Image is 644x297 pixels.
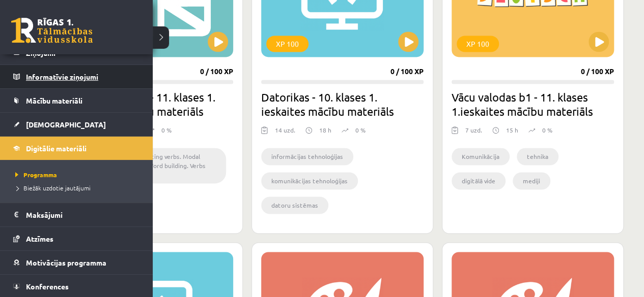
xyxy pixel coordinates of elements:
[161,125,172,135] p: 0 %
[13,183,143,192] a: Biežāk uzdotie jautājumi
[13,203,140,226] a: Maksājumi
[26,203,140,226] legend: Maksājumi
[506,125,518,135] p: 15 h
[517,148,558,165] li: tehnika
[261,172,358,189] li: komunikācijas tehnoloģijas
[266,36,309,52] div: XP 100
[355,125,366,135] p: 0 %
[26,144,87,153] span: Digitālie materiāli
[452,148,510,165] li: Komunikācija
[13,137,140,160] a: Digitālie materiāli
[13,170,143,179] a: Programma
[275,125,295,141] div: 14 uzd.
[26,282,69,291] span: Konferences
[261,148,353,165] li: informācijas tehnoloģijas
[452,90,614,118] h2: Vācu valodas b1 - 11. klases 1.ieskaites mācību materiāls
[13,171,57,179] span: Programma
[452,172,506,189] li: digitālā vide
[513,172,550,189] li: mediji
[26,65,140,88] legend: Informatīvie ziņojumi
[13,251,140,274] a: Motivācijas programma
[13,184,91,192] span: Biežāk uzdotie jautājumi
[465,125,482,141] div: 7 uzd.
[261,196,328,214] li: datoru sistēmas
[13,113,140,136] a: [DEMOGRAPHIC_DATA]
[542,125,552,135] p: 0 %
[26,258,106,267] span: Motivācijas programma
[26,96,82,105] span: Mācību materiāli
[261,90,424,118] h2: Datorikas - 10. klases 1. ieskaites mācību materiāls
[11,18,93,43] a: Rīgas 1. Tālmācības vidusskola
[13,227,140,250] a: Atzīmes
[13,89,140,112] a: Mācību materiāli
[13,65,140,88] a: Informatīvie ziņojumi
[457,36,499,52] div: XP 100
[26,234,53,243] span: Atzīmes
[319,125,331,135] p: 18 h
[26,120,106,129] span: [DEMOGRAPHIC_DATA]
